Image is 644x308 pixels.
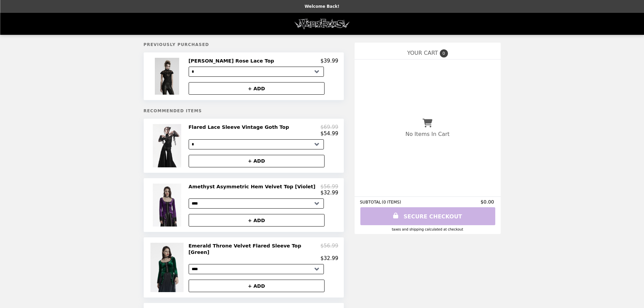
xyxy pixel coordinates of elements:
[189,184,318,190] h2: Amethyst Asymmetric Hem Velvet Top [Violet]
[305,4,339,9] p: Welcome Back!
[189,139,324,149] select: Select a product variant
[150,243,185,292] img: Emerald Throne Velvet Flared Sleeve Top [Green]
[155,58,181,95] img: Aurora Ruffled Rose Lace Top
[189,243,321,255] h2: Emerald Throne Velvet Flared Sleeve Top [Green]
[189,214,325,227] button: + ADD
[189,280,325,292] button: + ADD
[320,58,338,64] p: $39.99
[189,264,324,274] select: Select a product variant
[189,67,324,77] select: Select a product variant
[320,131,338,137] p: $54.99
[360,228,495,231] div: Taxes and Shipping calculated at checkout
[294,17,351,31] img: Brand Logo
[144,42,344,47] h5: Previously Purchased
[360,200,382,205] span: SUBTOTAL
[320,190,338,196] p: $32.99
[189,82,325,95] button: + ADD
[189,124,292,130] h2: Flared Lace Sleeve Vintage Goth Top
[153,124,183,167] img: Flared Lace Sleeve Vintage Goth Top
[382,200,401,205] span: ( 0 ITEMS )
[189,155,325,167] button: + ADD
[320,184,338,190] p: $56.99
[189,58,277,64] h2: [PERSON_NAME] Rose Lace Top
[407,50,438,56] span: YOUR CART
[480,199,495,205] span: $0.00
[320,124,338,130] p: $69.99
[320,243,338,255] p: $56.99
[405,131,449,137] p: No Items In Cart
[153,184,183,227] img: Amethyst Asymmetric Hem Velvet Top [Violet]
[320,255,338,261] p: $32.99
[440,49,448,57] span: 0
[189,198,324,209] select: Select a product variant
[144,109,344,113] h5: Recommended Items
